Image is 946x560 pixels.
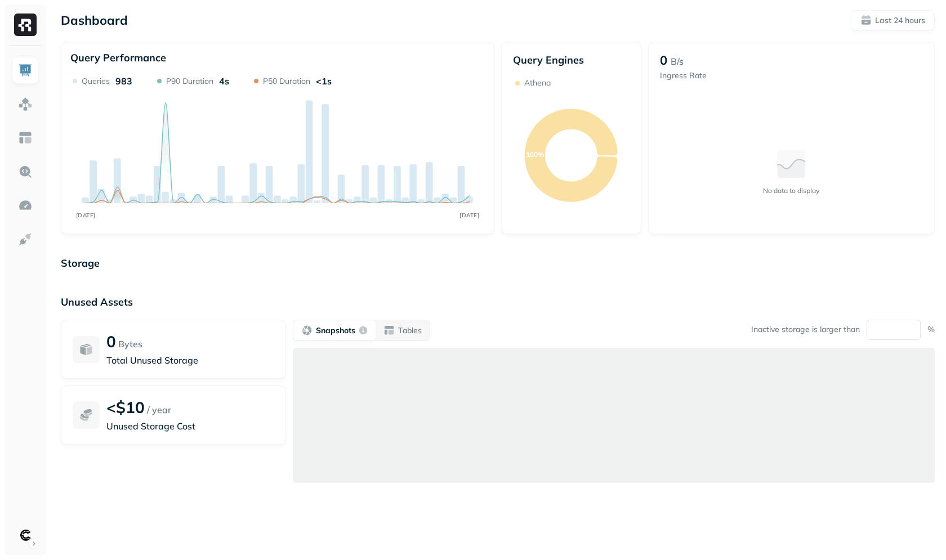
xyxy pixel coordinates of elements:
[875,15,925,26] p: Last 24 hours
[671,55,684,68] p: B/s
[660,52,667,68] p: 0
[459,212,479,219] tspan: [DATE]
[61,257,935,270] p: Storage
[61,295,935,308] p: Unused Assets
[751,324,860,335] p: Inactive storage is larger than
[524,78,551,88] p: Athena
[219,75,229,87] p: 4s
[18,63,33,78] img: Dashboard
[316,75,332,87] p: <1s
[763,186,819,195] p: No data to display
[660,70,707,81] p: Ingress Rate
[18,164,33,179] img: Query Explorer
[851,10,935,30] button: Last 24 hours
[106,419,274,433] p: Unused Storage Cost
[18,97,33,111] img: Assets
[106,331,116,351] p: 0
[166,76,213,87] p: P90 Duration
[18,131,33,145] img: Asset Explorer
[927,324,935,335] p: %
[18,198,33,213] img: Optimization
[513,53,630,66] p: Query Engines
[398,325,422,336] p: Tables
[316,325,355,336] p: Snapshots
[82,76,110,87] p: Queries
[17,527,33,543] img: Clutch
[263,76,310,87] p: P50 Duration
[18,232,33,247] img: Integrations
[526,150,544,159] text: 100%
[106,397,145,417] p: <$10
[147,403,171,416] p: / year
[76,212,96,219] tspan: [DATE]
[106,353,274,367] p: Total Unused Storage
[70,51,166,64] p: Query Performance
[61,12,128,28] p: Dashboard
[14,14,37,36] img: Ryft
[115,75,132,87] p: 983
[118,337,142,351] p: Bytes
